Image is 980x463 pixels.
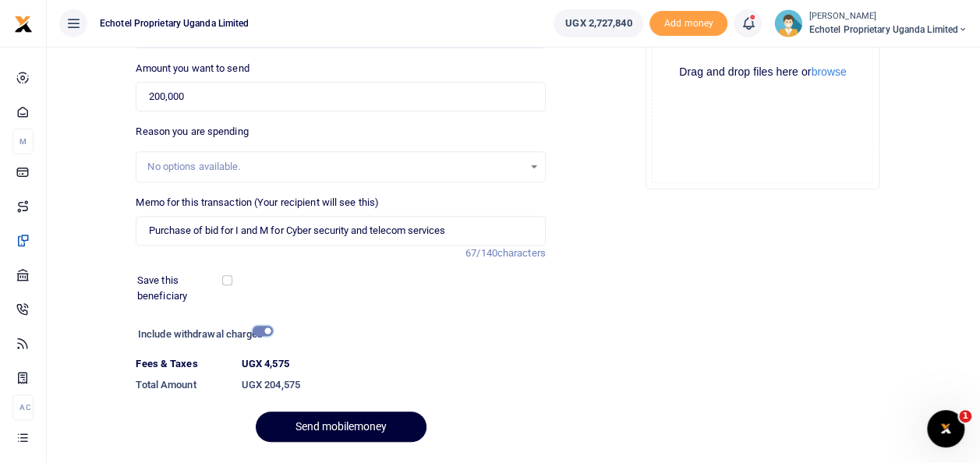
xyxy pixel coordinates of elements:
[137,273,225,303] label: Save this beneficiary
[565,16,632,31] span: UGX 2,727,840
[774,9,802,37] img: profile-user
[497,247,546,259] span: characters
[547,9,649,37] li: Wallet ballance
[774,9,968,37] a: profile-user [PERSON_NAME] Echotel Proprietary Uganda Limited
[136,195,379,210] label: Memo for this transaction (Your recipient will see this)
[649,11,727,37] li: Toup your wallet
[147,159,522,175] div: No options available.
[12,394,34,420] li: Ac
[136,61,249,76] label: Amount you want to send
[959,410,971,422] span: 1
[14,17,33,29] a: logo-small logo-large logo-large
[808,23,968,37] span: Echotel Proprietary Uganda Limited
[12,129,34,154] li: M
[256,412,426,442] button: Send mobilemoney
[138,328,266,341] h6: Include withdrawal charges
[242,379,546,391] h6: UGX 204,575
[129,356,235,372] dt: Fees & Taxes
[927,410,964,447] iframe: Intercom live chat
[554,9,643,37] a: UGX 2,727,840
[136,124,248,140] label: Reason you are spending
[811,66,846,77] button: browse
[136,379,228,391] h6: Total Amount
[94,16,255,30] span: Echotel Proprietary Uganda Limited
[136,82,545,111] input: UGX
[653,65,872,80] div: Drag and drop files here or
[136,216,545,246] input: Enter extra information
[465,247,497,259] span: 67/140
[14,15,33,34] img: logo-small
[808,10,968,23] small: [PERSON_NAME]
[649,16,727,28] a: Add money
[242,356,289,372] label: UGX 4,575
[649,11,727,37] span: Add money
